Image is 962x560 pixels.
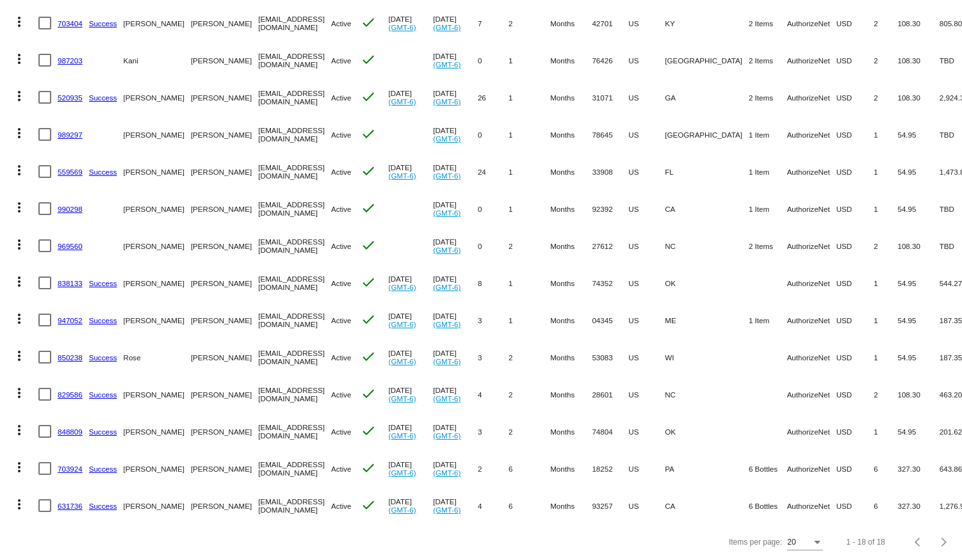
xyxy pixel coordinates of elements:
[258,79,331,116] mat-cell: [EMAIL_ADDRESS][DOMAIN_NAME]
[836,190,874,227] mat-cell: USD
[665,116,749,153] mat-cell: [GEOGRAPHIC_DATA]
[12,163,27,178] mat-icon: more_vert
[478,487,509,524] mat-cell: 4
[874,301,897,339] mat-cell: 1
[478,4,509,42] mat-cell: 7
[478,190,509,227] mat-cell: 0
[124,190,191,227] mat-cell: [PERSON_NAME]
[628,153,665,190] mat-cell: US
[787,264,836,301] mat-cell: AuthorizeNet
[749,153,787,190] mat-cell: 1 Item
[749,487,787,524] mat-cell: 6 Bottles
[124,264,191,301] mat-cell: [PERSON_NAME]
[787,116,836,153] mat-cell: AuthorizeNet
[433,134,461,143] a: (GMT-6)
[874,153,897,190] mat-cell: 1
[836,339,874,376] mat-cell: USD
[836,376,874,413] mat-cell: USD
[12,422,27,438] mat-icon: more_vert
[897,487,939,524] mat-cell: 327.30
[836,450,874,487] mat-cell: USD
[58,93,83,102] a: 520935
[836,227,874,264] mat-cell: USD
[389,506,416,514] a: (GMT-6)
[124,227,191,264] mat-cell: [PERSON_NAME]
[665,487,749,524] mat-cell: CA
[191,116,258,153] mat-cell: [PERSON_NAME]
[258,4,331,42] mat-cell: [EMAIL_ADDRESS][DOMAIN_NAME]
[89,428,117,436] a: Success
[592,227,628,264] mat-cell: 27612
[258,116,331,153] mat-cell: [EMAIL_ADDRESS][DOMAIN_NAME]
[836,79,874,116] mat-cell: USD
[389,357,416,365] a: (GMT-6)
[12,348,27,364] mat-icon: more_vert
[628,413,665,450] mat-cell: US
[191,190,258,227] mat-cell: [PERSON_NAME]
[58,502,83,510] a: 631736
[58,19,83,28] a: 703404
[665,79,749,116] mat-cell: GA
[628,42,665,79] mat-cell: US
[478,79,509,116] mat-cell: 26
[433,506,461,514] a: (GMT-6)
[433,190,478,227] mat-cell: [DATE]
[12,237,27,252] mat-icon: more_vert
[433,339,478,376] mat-cell: [DATE]
[12,14,27,29] mat-icon: more_vert
[389,283,416,291] a: (GMT-6)
[124,153,191,190] mat-cell: [PERSON_NAME]
[787,42,836,79] mat-cell: AuthorizeNet
[258,376,331,413] mat-cell: [EMAIL_ADDRESS][DOMAIN_NAME]
[433,172,461,180] a: (GMT-6)
[258,339,331,376] mat-cell: [EMAIL_ADDRESS][DOMAIN_NAME]
[191,79,258,116] mat-cell: [PERSON_NAME]
[433,376,478,413] mat-cell: [DATE]
[124,450,191,487] mat-cell: [PERSON_NAME]
[124,376,191,413] mat-cell: [PERSON_NAME]
[389,413,434,450] mat-cell: [DATE]
[897,4,939,42] mat-cell: 108.30
[124,4,191,42] mat-cell: [PERSON_NAME]
[389,79,434,116] mat-cell: [DATE]
[509,376,550,413] mat-cell: 2
[592,450,628,487] mat-cell: 18252
[58,353,83,362] a: 850238
[478,264,509,301] mat-cell: 8
[433,23,461,31] a: (GMT-6)
[12,51,27,67] mat-icon: more_vert
[749,450,787,487] mat-cell: 6 Bottles
[124,487,191,524] mat-cell: [PERSON_NAME]
[787,190,836,227] mat-cell: AuthorizeNet
[628,376,665,413] mat-cell: US
[550,190,592,227] mat-cell: Months
[433,357,461,365] a: (GMT-6)
[389,339,434,376] mat-cell: [DATE]
[665,413,749,450] mat-cell: OK
[389,172,416,180] a: (GMT-6)
[89,168,117,176] a: Success
[550,42,592,79] mat-cell: Months
[361,52,376,67] mat-icon: check
[433,487,478,524] mat-cell: [DATE]
[628,487,665,524] mat-cell: US
[89,93,117,102] a: Success
[628,450,665,487] mat-cell: US
[550,227,592,264] mat-cell: Months
[836,116,874,153] mat-cell: USD
[433,209,461,217] a: (GMT-6)
[787,79,836,116] mat-cell: AuthorizeNet
[12,200,27,215] mat-icon: more_vert
[897,339,939,376] mat-cell: 54.95
[191,227,258,264] mat-cell: [PERSON_NAME]
[665,4,749,42] mat-cell: KY
[836,4,874,42] mat-cell: USD
[874,79,897,116] mat-cell: 2
[897,227,939,264] mat-cell: 108.30
[89,279,117,287] a: Success
[433,320,461,328] a: (GMT-6)
[89,465,117,473] a: Success
[12,88,27,104] mat-icon: more_vert
[592,264,628,301] mat-cell: 74352
[592,301,628,339] mat-cell: 04345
